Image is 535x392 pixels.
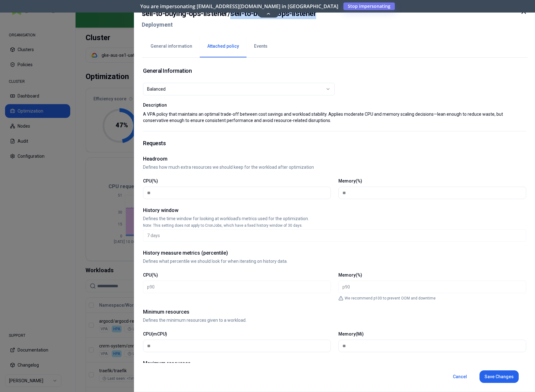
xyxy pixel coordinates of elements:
[143,103,526,107] label: Description
[143,155,526,163] h2: Headroom
[143,139,526,148] h1: Requests
[143,258,526,264] p: Defines what percentile we should look for when iterating on history data.
[143,111,526,124] p: A VPA policy that maintains an optimal trade-off between cost savings and workload stability. App...
[338,331,363,336] label: Memory(Mi)
[143,308,526,316] h2: Minimum resources
[246,35,275,57] button: Events
[142,19,316,30] h2: Deployment
[143,360,526,367] h2: Maximum resources
[143,249,526,257] h2: History measure metrics (percentile)
[143,273,158,278] label: CPU(%)
[143,223,526,228] p: Note: This setting does not apply to CronJobs, which have a fixed history window of 30 days.
[200,35,246,57] button: Attached policy
[143,207,526,214] h2: History window
[143,35,200,57] button: General information
[448,370,472,383] button: Cancel
[344,296,435,301] p: We recommend p100 to prevent OOM and downtime
[338,273,362,278] label: Memory(%)
[143,331,167,336] label: CPU(mCPU)
[143,178,158,183] label: CPU(%)
[143,66,192,75] h1: General Information
[143,215,526,222] p: Defines the time window for looking at workload’s metrics used for the optimization.
[338,178,362,183] label: Memory(%)
[143,317,526,323] p: Defines the minimum resources given to a workload.
[143,164,526,170] p: Defines how much extra resources we should keep for the workload after optimization
[479,370,518,383] button: Save Changes
[142,8,316,19] h2: sell-to-buying-ops-listener / sell-to-buying-ops-listener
